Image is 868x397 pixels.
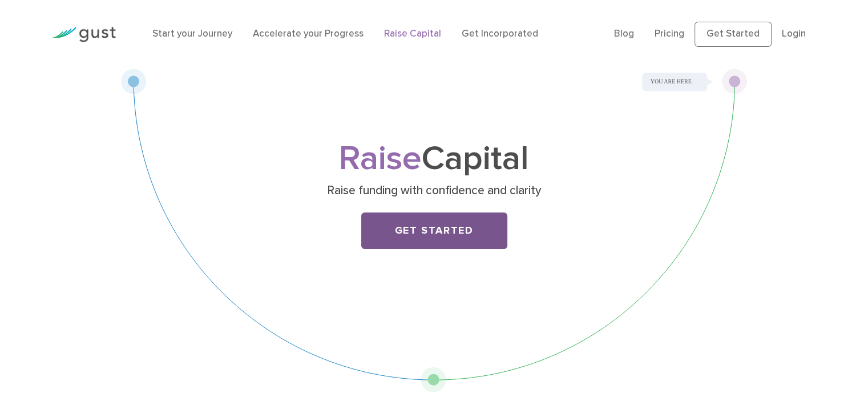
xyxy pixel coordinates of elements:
[384,28,441,39] a: Raise Capital
[339,138,422,179] span: Raise
[152,28,232,39] a: Start your Journey
[782,28,806,39] a: Login
[209,143,660,175] h1: Capital
[655,28,684,39] a: Pricing
[361,212,507,249] a: Get Started
[253,28,364,39] a: Accelerate your Progress
[614,28,634,39] a: Blog
[213,183,655,199] p: Raise funding with confidence and clarity
[462,28,538,39] a: Get Incorporated
[695,22,772,47] a: Get Started
[52,27,116,42] img: Gust Logo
